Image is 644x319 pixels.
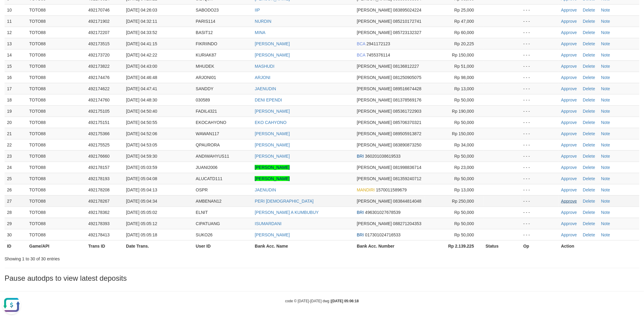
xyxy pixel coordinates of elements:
[27,49,86,60] td: TOTO88
[27,229,86,240] td: TOTO88
[583,86,595,91] a: Delete
[601,86,610,91] a: Note
[5,150,27,162] td: 23
[601,98,610,102] a: Note
[601,131,610,136] a: Note
[601,221,610,226] a: Note
[601,165,610,170] a: Note
[357,131,392,136] span: [PERSON_NAME]
[88,221,110,226] span: 492178393
[601,8,610,12] a: Note
[255,210,319,215] a: [PERSON_NAME] A KUMBUBUY
[521,229,559,240] td: - - -
[357,142,392,147] span: [PERSON_NAME]
[196,75,216,80] span: ARJONI01
[454,75,474,80] span: Rp 98,000
[126,232,157,237] span: [DATE] 05:05:18
[255,98,282,102] a: DENI EPENDI
[521,15,559,27] td: - - -
[88,64,110,69] span: 492173822
[255,86,276,91] a: JAENUDIN
[5,162,27,173] td: 24
[196,232,212,237] span: SUKO26
[561,210,577,215] a: Approve
[452,109,474,114] span: Rp 190,000
[561,221,577,226] a: Approve
[365,154,401,159] span: Copy 360201038619533 to clipboard
[454,176,474,181] span: Rp 50,000
[331,299,359,303] strong: [DATE] 05:06:18
[583,64,595,69] a: Delete
[88,165,110,170] span: 492178157
[126,210,157,215] span: [DATE] 05:05:02
[583,98,595,102] a: Delete
[285,299,359,303] small: code © [DATE]-[DATE] dwg |
[5,195,27,207] td: 27
[357,8,392,12] span: [PERSON_NAME]
[196,19,215,24] span: PARIS114
[357,165,392,170] span: [PERSON_NAME]
[583,142,595,147] a: Delete
[5,27,27,38] td: 12
[601,41,610,46] a: Note
[357,221,392,226] span: [PERSON_NAME]
[393,142,422,147] span: Copy 083890873250 to clipboard
[521,184,559,195] td: - - -
[393,199,422,204] span: Copy 083844814048 to clipboard
[583,30,595,35] a: Delete
[561,98,577,102] a: Approve
[393,19,422,24] span: Copy 085210172741 to clipboard
[561,41,577,46] a: Approve
[601,109,610,114] a: Note
[583,131,595,136] a: Delete
[5,49,27,60] td: 14
[196,199,222,204] span: AMBENAN12
[88,19,110,24] span: 492171902
[86,240,124,252] th: Trans ID
[357,86,392,91] span: [PERSON_NAME]
[88,41,110,46] span: 492173515
[5,229,27,240] td: 30
[126,109,157,114] span: [DATE] 04:50:40
[393,176,422,181] span: Copy 081359240712 to clipboard
[376,187,407,192] span: Copy 1570011589679 to clipboard
[357,75,392,80] span: [PERSON_NAME]
[126,64,157,69] span: [DATE] 04:43:00
[357,187,375,192] span: MANDIRI
[255,221,282,226] a: ISUMARDANI
[5,207,27,218] td: 28
[27,105,86,117] td: TOTO88
[126,19,157,24] span: [DATE] 04:32:11
[601,64,610,69] a: Note
[88,154,110,159] span: 492176660
[196,53,216,57] span: KURIAK87
[583,53,595,57] a: Delete
[5,72,27,83] td: 16
[5,253,264,262] div: Showing 1 to 30 of 30 entries
[357,120,392,125] span: [PERSON_NAME]
[521,128,559,139] td: - - -
[357,199,392,204] span: [PERSON_NAME]
[393,120,422,125] span: Copy 085706370321 to clipboard
[521,117,559,128] td: - - -
[126,8,157,12] span: [DATE] 04:26:03
[5,128,27,139] td: 21
[88,232,110,237] span: 492178413
[561,176,577,181] a: Approve
[27,72,86,83] td: TOTO88
[583,109,595,114] a: Delete
[88,142,110,147] span: 492175525
[255,131,290,136] a: [PERSON_NAME]
[5,94,27,105] td: 18
[583,19,595,24] a: Delete
[601,210,610,215] a: Note
[5,38,27,49] td: 13
[196,109,217,114] span: FADIL4321
[196,165,218,170] span: JUANI2006
[561,8,577,12] a: Approve
[583,232,595,237] a: Delete
[521,4,559,15] td: - - -
[454,19,474,24] span: Rp 47,000
[561,154,577,159] a: Approve
[255,232,290,237] a: [PERSON_NAME]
